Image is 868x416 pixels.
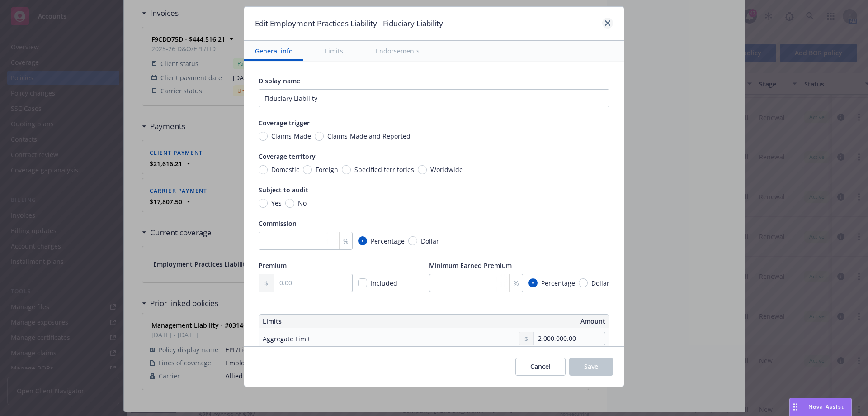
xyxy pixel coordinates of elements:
[534,332,605,345] input: 0.00
[418,165,427,174] input: Worldwide
[259,165,268,174] input: Domestic
[584,362,598,371] span: Save
[259,132,268,141] input: Claims-Made
[591,278,609,288] span: Dollar
[255,18,443,29] h1: Edit Employment Practices Liability - Fiduciary Liability
[365,41,430,61] button: Endorsements
[259,261,287,270] span: Premium
[790,398,801,416] div: Drag to move
[303,165,312,174] input: Foreign
[316,165,338,174] span: Foreign
[530,362,551,371] span: Cancel
[602,18,613,29] a: close
[438,315,609,328] th: Amount
[514,278,519,288] span: %
[274,274,352,292] input: 0.00
[244,41,303,61] button: General info
[271,165,299,174] span: Domestic
[271,131,311,141] span: Claims-Made
[541,278,575,288] span: Percentage
[314,41,354,61] button: Limits
[327,131,410,141] span: Claims-Made and Reported
[429,261,512,270] span: Minimum Earned Premium
[371,279,397,287] span: Included
[789,398,852,416] button: Nova Assist
[579,278,588,287] input: Dollar
[354,165,414,174] span: Specified territories
[259,199,268,208] input: Yes
[259,315,399,328] th: Limits
[528,278,538,287] input: Percentage
[259,186,308,194] span: Subject to audit
[408,236,417,245] input: Dollar
[259,219,297,228] span: Commission
[342,165,351,174] input: Specified territories
[515,358,566,376] button: Cancel
[343,236,349,246] span: %
[358,236,367,245] input: Percentage
[259,152,316,161] span: Coverage territory
[371,236,405,246] span: Percentage
[263,334,310,344] div: Aggregate Limit
[259,77,300,85] span: Display name
[421,236,439,246] span: Dollar
[430,165,463,174] span: Worldwide
[808,403,844,411] span: Nova Assist
[285,199,294,208] input: No
[298,198,307,208] span: No
[271,198,282,208] span: Yes
[569,358,613,376] button: Save
[315,132,324,141] input: Claims-Made and Reported
[259,119,310,127] span: Coverage trigger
